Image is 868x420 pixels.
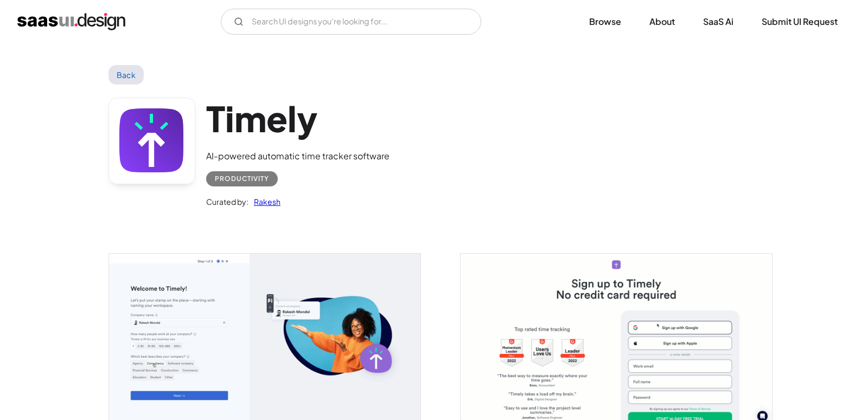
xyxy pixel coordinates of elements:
[221,9,481,35] form: Email Form
[206,195,248,208] div: Curated by:
[636,10,688,34] a: About
[17,13,125,30] a: home
[108,65,144,85] a: Back
[248,195,280,208] a: Rakesh
[576,10,634,34] a: Browse
[221,9,481,35] input: Search UI designs you're looking for...
[206,150,390,163] div: AI-powered automatic time tracker software
[749,10,851,34] a: Submit UI Request
[215,172,269,185] div: Productivity
[206,98,390,139] h1: Timely
[690,10,746,34] a: SaaS Ai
